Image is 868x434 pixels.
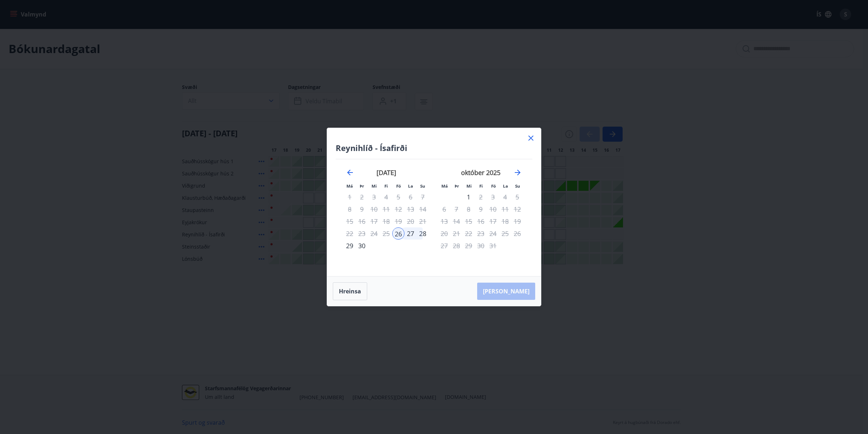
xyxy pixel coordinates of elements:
small: Fö [396,183,401,189]
small: Mi [466,183,472,189]
small: Fö [491,183,496,189]
td: Not available. mánudagur, 13. október 2025 [438,215,450,227]
td: Not available. föstudagur, 10. október 2025 [487,203,499,215]
td: Not available. þriðjudagur, 14. október 2025 [450,215,462,227]
div: 30 [356,240,368,252]
td: Not available. fimmtudagur, 16. október 2025 [475,215,487,227]
div: Aðeins útritun í boði [462,191,475,203]
td: Choose mánudagur, 29. september 2025 as your check-out date. It’s available. [344,240,356,252]
small: La [503,183,508,189]
td: Not available. laugardagur, 4. október 2025 [499,191,511,203]
td: Not available. sunnudagur, 5. október 2025 [511,191,523,203]
td: Not available. fimmtudagur, 11. september 2025 [380,203,392,215]
td: Not available. sunnudagur, 26. október 2025 [511,227,523,240]
td: Not available. fimmtudagur, 2. október 2025 [475,191,487,203]
button: Hreinsa [333,282,367,300]
td: Not available. þriðjudagur, 21. október 2025 [450,227,462,240]
td: Not available. fimmtudagur, 25. september 2025 [380,227,392,240]
td: Not available. fimmtudagur, 30. október 2025 [475,240,487,252]
small: Má [346,183,353,189]
div: Calendar [336,159,532,268]
td: Not available. mánudagur, 27. október 2025 [438,240,450,252]
td: Not available. mánudagur, 15. september 2025 [344,215,356,227]
td: Not available. miðvikudagur, 22. október 2025 [462,227,475,240]
td: Not available. laugardagur, 18. október 2025 [499,215,511,227]
div: 27 [404,227,417,240]
td: Not available. laugardagur, 20. september 2025 [404,215,417,227]
td: Not available. miðvikudagur, 15. október 2025 [462,215,475,227]
td: Not available. laugardagur, 13. september 2025 [404,203,417,215]
td: Choose miðvikudagur, 1. október 2025 as your check-out date. It’s available. [462,191,475,203]
td: Not available. laugardagur, 25. október 2025 [499,227,511,240]
td: Not available. fimmtudagur, 4. september 2025 [380,191,392,203]
small: La [408,183,413,189]
td: Not available. þriðjudagur, 16. september 2025 [356,215,368,227]
td: Not available. miðvikudagur, 29. október 2025 [462,240,475,252]
td: Not available. mánudagur, 20. október 2025 [438,227,450,240]
div: Aðeins útritun í boði [344,227,356,240]
td: Choose þriðjudagur, 30. september 2025 as your check-out date. It’s available. [356,240,368,252]
td: Not available. fimmtudagur, 9. október 2025 [475,203,487,215]
small: Fi [479,183,483,189]
td: Not available. föstudagur, 17. október 2025 [487,215,499,227]
td: Not available. fimmtudagur, 23. október 2025 [475,227,487,240]
td: Not available. föstudagur, 3. október 2025 [487,191,499,203]
td: Choose laugardagur, 27. september 2025 as your check-out date. It’s available. [404,227,417,240]
td: Not available. laugardagur, 11. október 2025 [499,203,511,215]
td: Not available. föstudagur, 19. september 2025 [392,215,404,227]
strong: [DATE] [377,168,396,177]
small: Su [515,183,520,189]
small: Þr [360,183,364,189]
div: Move backward to switch to the previous month. [346,168,354,177]
td: Not available. sunnudagur, 14. september 2025 [417,203,429,215]
div: 26 [392,227,404,240]
td: Not available. föstudagur, 12. september 2025 [392,203,404,215]
small: Má [441,183,448,189]
td: Not available. miðvikudagur, 10. september 2025 [368,203,380,215]
td: Not available. þriðjudagur, 9. september 2025 [356,203,368,215]
small: Su [420,183,425,189]
td: Not available. mánudagur, 6. október 2025 [438,203,450,215]
td: Not available. föstudagur, 5. september 2025 [392,191,404,203]
td: Not available. sunnudagur, 19. október 2025 [511,215,523,227]
td: Not available. föstudagur, 24. október 2025 [487,227,499,240]
td: Selected as start date. föstudagur, 26. september 2025 [392,227,404,240]
h4: Reynihlíð - Ísafirði [336,142,532,153]
td: Not available. þriðjudagur, 23. september 2025 [356,227,368,240]
td: Not available. sunnudagur, 21. september 2025 [417,215,429,227]
div: Move forward to switch to the next month. [513,168,522,177]
td: Not available. sunnudagur, 7. september 2025 [417,191,429,203]
td: Not available. laugardagur, 6. september 2025 [404,191,417,203]
td: Not available. föstudagur, 31. október 2025 [487,240,499,252]
strong: október 2025 [461,168,500,177]
td: Not available. mánudagur, 1. september 2025 [344,191,356,203]
div: 28 [417,227,429,240]
div: 29 [344,240,356,252]
td: Not available. þriðjudagur, 2. september 2025 [356,191,368,203]
td: Choose sunnudagur, 28. september 2025 as your check-out date. It’s available. [417,227,429,240]
td: Not available. fimmtudagur, 18. september 2025 [380,215,392,227]
td: Not available. sunnudagur, 12. október 2025 [511,203,523,215]
td: Not available. þriðjudagur, 28. október 2025 [450,240,462,252]
td: Not available. miðvikudagur, 24. september 2025 [368,227,380,240]
small: Mi [371,183,377,189]
td: Not available. mánudagur, 8. september 2025 [344,203,356,215]
td: Not available. miðvikudagur, 17. september 2025 [368,215,380,227]
td: Not available. miðvikudagur, 8. október 2025 [462,203,475,215]
td: Not available. mánudagur, 22. september 2025 [344,227,356,240]
td: Not available. þriðjudagur, 7. október 2025 [450,203,462,215]
td: Not available. miðvikudagur, 3. september 2025 [368,191,380,203]
small: Þr [455,183,459,189]
small: Fi [384,183,388,189]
